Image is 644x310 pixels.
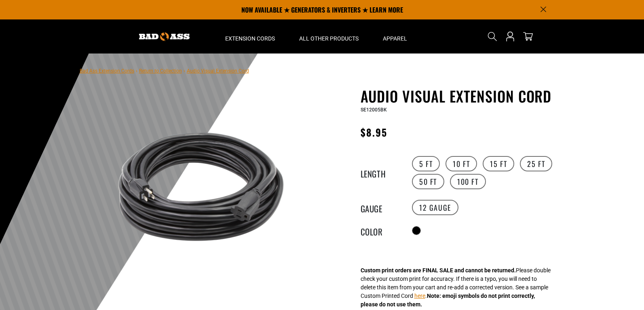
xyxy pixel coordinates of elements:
summary: Apparel [371,19,419,53]
label: 100 FT [450,174,486,189]
label: 15 FT [483,156,514,171]
img: Bad Ass Extension Cords [139,32,190,41]
label: 12 Gauge [412,200,458,215]
span: $8.95 [361,125,387,139]
span: › [136,68,137,74]
nav: breadcrumbs [80,66,249,75]
span: All Other Products [299,35,359,42]
legend: Color [361,225,401,236]
h1: Audio Visual Extension Cord [361,88,559,105]
img: black [103,89,298,284]
a: Return to Collection [139,68,182,74]
span: Extension Cords [225,35,275,42]
summary: All Other Products [287,19,371,53]
span: Apparel [383,35,407,42]
strong: Custom print orders are FINAL SALE and cannot be returned. [361,267,516,274]
summary: Extension Cords [213,19,287,53]
label: 25 FT [520,156,552,171]
label: 50 FT [412,174,444,189]
span: › [184,68,185,74]
div: Please double check your custom print for accuracy. If there is a typo, you will need to delete t... [361,266,551,309]
label: 5 FT [412,156,440,171]
span: Audio Visual Extension Cord [187,68,249,74]
label: 10 FT [446,156,477,171]
legend: Gauge [361,202,401,213]
legend: Length [361,167,401,178]
span: SE12005BK [361,107,387,113]
summary: Search [486,30,499,43]
button: here [414,292,425,300]
strong: Note: emoji symbols do not print correctly, please do not use them. [361,293,535,308]
a: Bad Ass Extension Cords [80,68,134,74]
